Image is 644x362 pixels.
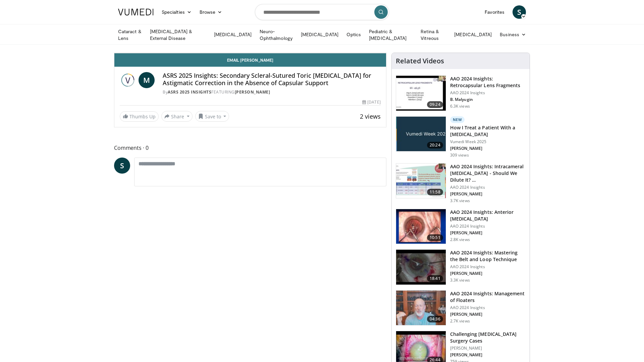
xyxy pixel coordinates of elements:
[146,28,210,42] a: [MEDICAL_DATA] & External Disease
[450,97,526,102] p: B. Malyugin
[120,111,159,122] a: Thumbs Up
[450,163,526,183] h3: AAO 2024 Insights: Intracameral [MEDICAL_DATA] - Should We Dilute It? …
[427,189,443,195] span: 11:58
[235,89,270,95] a: [PERSON_NAME]
[450,90,526,96] p: AAO 2024 Insights
[255,4,389,20] input: Search topics, interventions
[450,224,526,229] p: AAO 2024 Insights
[450,146,526,151] p: [PERSON_NAME]
[427,316,443,322] span: 04:36
[396,76,446,111] img: 01f52a5c-6a53-4eb2-8a1d-dad0d168ea80.150x105_q85_crop-smart_upscale.jpg
[450,352,526,358] p: [PERSON_NAME]
[513,5,526,19] a: S
[120,72,136,88] img: ASRS 2025 Insights
[158,5,196,19] a: Specialties
[297,28,342,41] a: [MEDICAL_DATA]
[427,275,443,282] span: 18:41
[450,271,526,276] p: [PERSON_NAME]
[196,5,226,19] a: Browse
[417,28,450,42] a: Retina & Vitreous
[163,89,381,95] div: By FEATURING
[450,318,470,324] p: 2.7K views
[114,158,130,174] a: S
[168,89,211,95] a: ASRS 2025 Insights
[396,291,446,325] img: 8e655e61-78ac-4b3e-a4e7-f43113671c25.150x105_q85_crop-smart_upscale.jpg
[396,117,446,152] img: 02d29458-18ce-4e7f-be78-7423ab9bdffd.jpg.150x105_q85_crop-smart_upscale.jpg
[450,198,470,203] p: 3.7K views
[396,116,526,158] a: 20:24 New How I Treat a Patient With a [MEDICAL_DATA] Vumedi Week 2025 [PERSON_NAME] 309 views
[396,249,526,285] a: 18:41 AAO 2024 Insights: Mastering the Belt and Loop Technique AAO 2024 Insights [PERSON_NAME] 3....
[427,142,443,148] span: 20:24
[450,104,470,109] p: 6.3K views
[450,249,526,263] h3: AAO 2024 Insights: Mastering the Belt and Loop Technique
[396,209,526,244] a: 10:51 AAO 2024 Insights: Anterior [MEDICAL_DATA] AAO 2024 Insights [PERSON_NAME] 2.8K views
[396,75,526,111] a: 09:24 AAO 2024 Insights: Retrocapsular Lens Fragments AAO 2024 Insights B. Malyugin 6.3K views
[139,72,155,88] a: M
[450,116,465,123] p: New
[114,143,386,152] span: Comments 0
[396,164,446,198] img: de733f49-b136-4bdc-9e00-4021288efeb7.150x105_q85_crop-smart_upscale.jpg
[362,99,380,105] div: [DATE]
[195,111,229,122] button: Save to
[450,305,526,310] p: AAO 2024 Insights
[396,209,446,244] img: fd942f01-32bb-45af-b226-b96b538a46e6.150x105_q85_crop-smart_upscale.jpg
[496,28,530,41] a: Business
[481,5,508,19] a: Favorites
[450,290,526,304] h3: AAO 2024 Insights: Management of Floaters
[256,28,297,42] a: Neuro-Ophthalmology
[450,230,526,236] p: [PERSON_NAME]
[450,331,526,344] h3: Challenging [MEDICAL_DATA] Surgery Cases
[450,28,496,41] a: [MEDICAL_DATA]
[210,28,256,41] a: [MEDICAL_DATA]
[161,111,193,122] button: Share
[396,163,526,203] a: 11:58 AAO 2024 Insights: Intracameral [MEDICAL_DATA] - Should We Dilute It? … AAO 2024 Insights [...
[118,9,154,15] img: VuMedi Logo
[450,264,526,269] p: AAO 2024 Insights
[342,28,365,41] a: Optics
[450,237,470,242] p: 2.8K views
[450,124,526,138] h3: How I Treat a Patient With a [MEDICAL_DATA]
[450,75,526,89] h3: AAO 2024 Insights: Retrocapsular Lens Fragments
[114,53,386,67] a: Email [PERSON_NAME]
[396,250,446,285] img: 22a3a3a3-03de-4b31-bd81-a17540334f4a.150x105_q85_crop-smart_upscale.jpg
[360,112,381,120] span: 2 views
[450,139,526,144] p: Vumedi Week 2025
[450,209,526,222] h3: AAO 2024 Insights: Anterior [MEDICAL_DATA]
[396,57,444,65] h4: Related Videos
[427,101,443,108] span: 09:24
[114,28,146,42] a: Cataract & Lens
[163,72,381,86] h4: ASRS 2025 Insights: Secondary Scleral-Sutured Toric [MEDICAL_DATA] for Astigmatic Correction in t...
[450,153,469,158] p: 309 views
[450,191,526,197] p: [PERSON_NAME]
[427,234,443,241] span: 10:51
[450,312,526,317] p: [PERSON_NAME]
[450,278,470,283] p: 3.3K views
[450,346,526,351] p: [PERSON_NAME]
[450,185,526,190] p: AAO 2024 Insights
[396,290,526,326] a: 04:36 AAO 2024 Insights: Management of Floaters AAO 2024 Insights [PERSON_NAME] 2.7K views
[365,28,417,42] a: Pediatric & [MEDICAL_DATA]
